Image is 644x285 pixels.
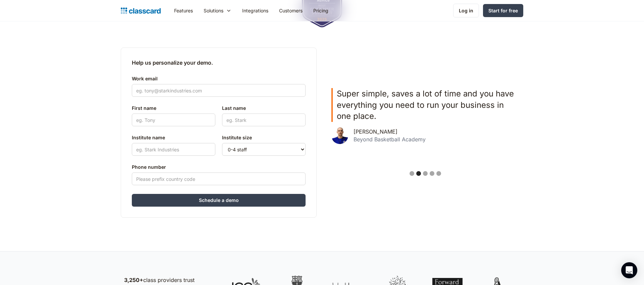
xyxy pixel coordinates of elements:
[327,84,523,181] div: carousel
[132,194,306,207] input: Schedule a demo
[132,143,215,156] input: eg. Stark Industries
[204,7,223,14] div: Solutions
[222,114,306,126] input: eg. Stark
[354,136,426,143] div: Beyond Basketball Academy
[237,3,274,18] a: Integrations
[132,172,306,185] input: Please prefix country code
[132,114,215,126] input: eg. Tony
[337,88,519,122] p: Super simple, saves a lot of time and you have everything you need to run your business in one pl...
[488,7,518,14] div: Start for free
[121,6,161,15] a: home
[169,3,198,18] a: Features
[198,3,237,18] div: Solutions
[453,4,479,17] a: Log in
[416,171,421,176] div: Show slide 2 of 5
[436,171,441,176] div: Show slide 5 of 5
[331,88,519,155] div: 2 of 5
[621,262,637,278] div: Open Intercom Messenger
[222,104,306,112] label: Last name
[132,134,215,142] label: Institute name
[132,163,306,171] label: Phone number
[222,134,306,142] label: Institute size
[430,171,434,176] div: Show slide 4 of 5
[132,84,306,97] input: eg. tony@starkindustries.com
[423,171,428,176] div: Show slide 3 of 5
[459,7,473,14] div: Log in
[410,171,414,176] div: Show slide 1 of 5
[308,3,334,18] a: Pricing
[132,59,306,67] h2: Help us personalize your demo.
[132,104,215,112] label: First name
[483,4,523,17] a: Start for free
[124,277,143,283] strong: 3,250+
[132,75,306,83] label: Work email
[354,129,397,135] div: [PERSON_NAME]
[132,72,306,207] form: Contact Form
[274,3,308,18] a: Customers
